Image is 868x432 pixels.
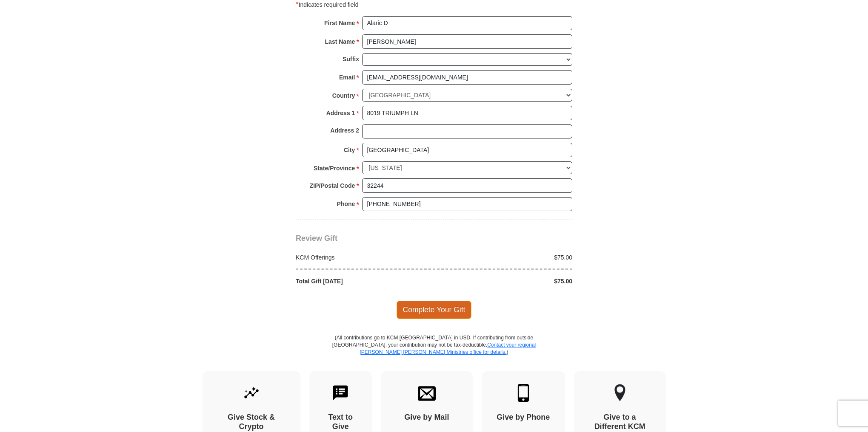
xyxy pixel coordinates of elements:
span: Review Gift [296,234,337,243]
h4: Give by Mail [396,413,458,422]
strong: Address 2 [330,124,359,136]
h4: Give by Phone [497,413,550,422]
img: text-to-give.svg [331,384,349,402]
strong: Last Name [325,36,355,48]
strong: ZIP/Postal Code [310,180,355,192]
strong: City [344,144,355,156]
p: (All contributions go to KCM [GEOGRAPHIC_DATA] in USD. If contributing from outside [GEOGRAPHIC_D... [332,334,536,371]
h4: Give Stock & Crypto [217,413,286,431]
div: KCM Offerings [291,253,434,262]
a: Contact your regional [PERSON_NAME] [PERSON_NAME] Ministries office for details. [360,342,536,355]
div: $75.00 [434,277,577,285]
strong: First Name [324,17,355,29]
strong: Phone [337,198,355,210]
div: Total Gift [DATE] [291,277,434,285]
h4: Text to Give [324,413,357,431]
img: mobile.svg [514,384,532,402]
strong: Email [339,71,355,83]
img: give-by-stock.svg [243,384,260,402]
strong: State/Province [314,162,355,174]
img: envelope.svg [418,384,436,402]
strong: Country [332,90,355,102]
img: other-region [614,384,626,402]
span: Complete Your Gift [397,301,472,319]
strong: Address 1 [326,107,355,119]
div: $75.00 [434,253,577,262]
strong: Suffix [343,53,359,65]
